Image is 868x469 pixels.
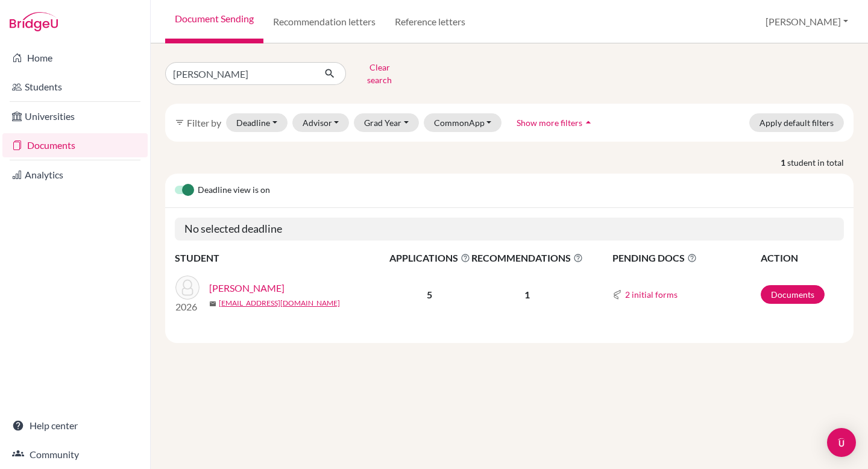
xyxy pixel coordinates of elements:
[10,12,58,31] img: Bridge-U
[2,163,148,187] a: Analytics
[165,62,315,85] input: Find student by name...
[517,118,582,128] span: Show more filters
[2,75,148,99] a: Students
[471,288,583,302] p: 1
[781,156,787,169] strong: 1
[787,156,854,169] span: student in total
[749,113,844,132] button: Apply default filters
[2,133,148,157] a: Documents
[612,251,759,265] span: PENDING DOCS
[175,218,844,241] h5: No selected deadline
[424,113,502,132] button: CommonApp
[187,117,221,128] span: Filter by
[761,285,825,304] a: Documents
[175,275,200,300] img: Fairweather, Micah
[209,281,285,295] a: [PERSON_NAME]
[209,300,216,307] span: mail
[624,288,678,301] button: 2 initial forms
[471,251,583,265] span: RECOMMENDATIONS
[175,118,184,127] i: filter_list
[389,251,470,265] span: APPLICATIONS
[582,116,594,128] i: arrow_drop_up
[760,10,854,33] button: [PERSON_NAME]
[2,414,148,438] a: Help center
[506,113,605,132] button: Show more filtersarrow_drop_up
[2,104,148,128] a: Universities
[354,113,419,132] button: Grad Year
[175,300,200,314] p: 2026
[292,113,350,132] button: Advisor
[827,428,856,457] div: Open Intercom Messenger
[219,298,340,309] a: [EMAIL_ADDRESS][DOMAIN_NAME]
[198,183,270,198] span: Deadline view is on
[427,289,432,300] b: 5
[612,290,622,300] img: Common App logo
[2,46,148,70] a: Home
[346,58,413,89] button: Clear search
[760,250,844,266] th: ACTION
[175,250,389,266] th: STUDENT
[2,442,148,467] a: Community
[226,113,288,132] button: Deadline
